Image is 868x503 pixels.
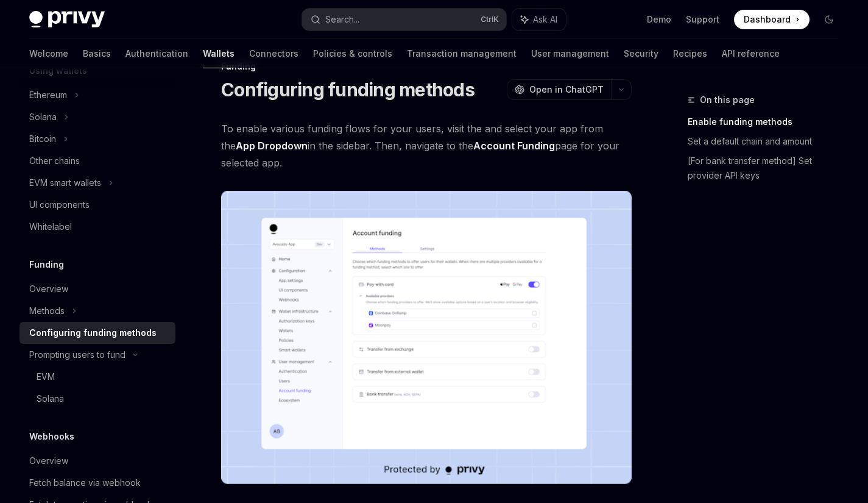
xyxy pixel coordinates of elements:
span: Dashboard [744,13,791,26]
div: EVM [37,369,55,384]
img: Fundingupdate PNG [221,191,632,485]
a: Recipes [673,39,707,68]
strong: App Dropdown [236,140,308,152]
a: Account Funding [473,140,555,152]
a: Overview [19,450,175,472]
a: Configuring funding methods [19,322,175,344]
div: Overview [29,282,68,296]
span: To enable various funding flows for your users, visit the and select your app from the in the sid... [221,120,632,171]
a: API reference [722,39,780,68]
img: dark logo [29,11,105,28]
h1: Configuring funding methods [221,79,475,101]
a: Whitelabel [19,216,175,238]
div: Overview [29,454,68,468]
a: Other chains [19,150,175,172]
a: Welcome [29,39,68,68]
a: Support [686,13,719,26]
div: Whitelabel [29,219,72,234]
div: Search... [325,12,359,27]
button: Search...CtrlK [302,9,506,30]
div: Solana [37,391,64,406]
span: On this page [700,93,755,107]
a: Authentication [125,39,188,68]
h5: Webhooks [29,429,74,444]
a: [For bank transfer method] Set provider API keys [688,151,849,185]
a: Security [624,39,658,68]
div: EVM smart wallets [29,176,101,190]
div: Fetch balance via webhook [29,476,141,490]
div: Other chains [29,154,80,168]
span: Open in ChatGPT [529,84,604,96]
div: UI components [29,198,90,212]
button: Ask AI [512,9,566,30]
a: Dashboard [734,10,810,29]
div: Methods [29,304,65,318]
a: EVM [19,366,175,388]
a: Enable funding methods [688,112,849,132]
a: Policies & controls [313,39,392,68]
div: Configuring funding methods [29,326,157,340]
a: UI components [19,194,175,216]
h5: Funding [29,257,64,272]
a: Set a default chain and amount [688,132,849,151]
div: Solana [29,110,57,124]
a: Connectors [249,39,298,68]
button: Toggle dark mode [819,10,839,29]
button: Open in ChatGPT [507,79,611,100]
a: Transaction management [407,39,517,68]
a: User management [531,39,609,68]
a: Fetch balance via webhook [19,472,175,494]
a: Overview [19,278,175,300]
a: Solana [19,388,175,410]
a: Basics [83,39,111,68]
div: Ethereum [29,88,67,102]
span: Ask AI [533,13,557,26]
div: Bitcoin [29,132,56,146]
div: Prompting users to fund [29,348,125,362]
a: Wallets [203,39,235,68]
span: Ctrl K [481,15,499,24]
a: Demo [647,13,671,26]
